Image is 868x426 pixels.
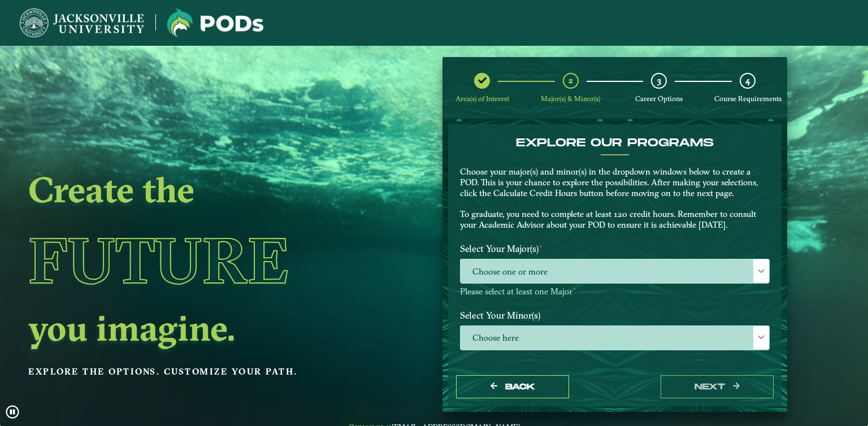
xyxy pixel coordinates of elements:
[635,94,683,103] span: Career Options
[460,286,770,297] p: Please select at least one Major
[539,242,543,250] sup: ⋆
[568,75,573,86] span: 2
[661,375,774,398] button: next
[452,238,778,259] label: Select Your Major(s)
[657,75,661,86] span: 3
[28,209,362,312] h1: Future
[28,312,362,344] h2: you imagine.
[167,8,263,37] img: Jacksonville University logo
[541,94,600,103] span: Major(s) & Minor(s)
[572,285,576,293] sup: ⋆
[745,75,750,86] span: 4
[460,136,770,150] h4: EXPLORE OUR PROGRAMS
[20,8,144,37] img: Jacksonville University logo
[452,305,778,325] label: Select Your Minor(s)
[28,363,362,380] p: Explore the options. Customize your path.
[456,375,569,398] button: Back
[505,382,535,392] span: Back
[455,94,509,103] span: Area(s) of Interest
[28,173,362,205] h2: Create the
[461,259,769,284] span: Choose one or more
[460,167,770,231] p: Choose your major(s) and minor(s) in the dropdown windows below to create a POD. This is your cha...
[714,94,782,103] span: Course Requirements
[461,326,769,350] span: Choose here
